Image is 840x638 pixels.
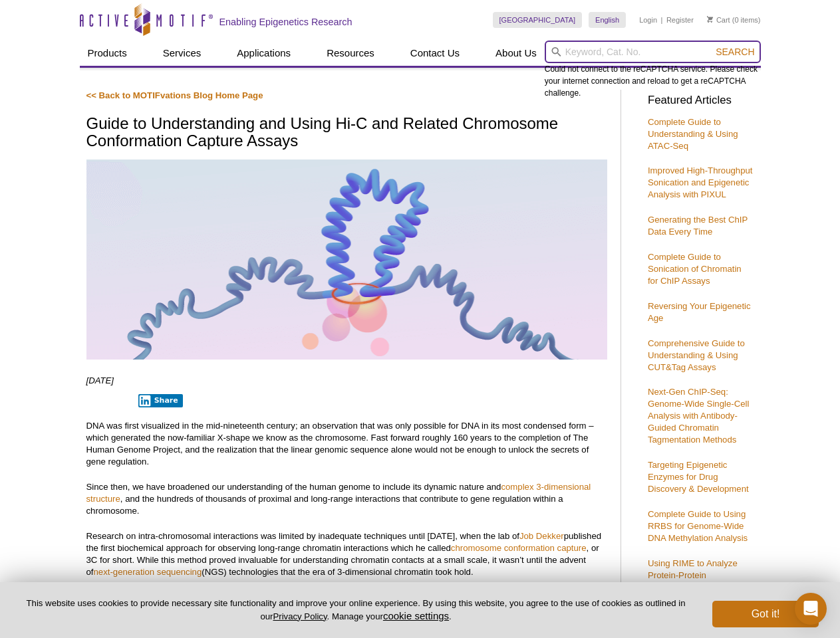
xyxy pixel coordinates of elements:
[707,15,730,25] a: Cart
[319,41,382,66] a: Resources
[707,12,761,28] li: (0 items)
[648,165,753,199] a: Improved High-Throughput Sonication and Epigenetic Analysis with PIXUL
[21,597,690,623] p: This website uses cookies to provide necessary site functionality and improve your online experie...
[648,215,748,237] a: Generating the Best ChIP Data Every Time
[648,95,754,106] h3: Featured Articles
[86,420,607,468] p: DNA was first visualized in the mid-nineteenth century; an observation that was only possible for...
[589,12,626,28] a: English
[648,387,749,445] a: Next-Gen ChIP-Seq: Genome-Wide Single-Cell Analysis with Antibody-Guided Chromatin Tagmentation M...
[94,567,202,577] a: next-generation sequencing
[795,593,827,625] div: Open Intercom Messenger
[383,610,449,621] button: cookie settings
[712,601,819,627] button: Got it!
[86,375,114,385] em: [DATE]
[648,460,749,494] a: Targeting Epigenetic Enzymes for Drug Discovery & Development
[86,393,130,407] iframe: X Post Button
[648,338,745,372] a: Comprehensive Guide to Understanding & Using CUT&Tag Assays
[648,117,738,151] a: Complete Guide to Understanding & Using ATAC-Seq
[545,41,761,63] input: Keyword, Cat. No.
[639,15,657,25] a: Login
[402,41,468,66] a: Contact Us
[666,15,694,25] a: Register
[488,41,545,66] a: About Us
[493,12,583,28] a: [GEOGRAPHIC_DATA]
[712,46,758,58] button: Search
[716,47,754,57] span: Search
[273,611,327,621] a: Privacy Policy
[451,543,587,553] a: chromosome conformation capture
[707,16,713,23] img: Your Cart
[661,12,663,28] li: |
[519,531,564,541] a: Job Dekker
[229,41,299,66] a: Applications
[648,509,748,543] a: Complete Guide to Using RRBS for Genome-Wide DNA Methylation Analysis
[138,394,183,407] button: Share
[86,481,607,517] p: Since then, we have broadened our understanding of the human genome to include its dynamic nature...
[86,90,263,100] a: << Back to MOTIFvations Blog Home Page
[155,41,210,66] a: Services
[86,115,607,152] h1: Guide to Understanding and Using Hi-C and Related Chromosome Conformation Capture Assays
[80,41,135,66] a: Products
[648,252,742,286] a: Complete Guide to Sonication of Chromatin for ChIP Assays
[648,558,748,592] a: Using RIME to Analyze Protein-Protein Interactions on Chromatin
[219,16,352,28] h2: Enabling Epigenetics Research
[86,159,607,360] img: Hi-C
[86,530,607,578] p: Research on intra-chromosomal interactions was limited by inadequate techniques until [DATE], whe...
[648,301,751,323] a: Reversing Your Epigenetic Age
[545,41,761,99] div: Could not connect to the reCAPTCHA service. Please check your internet connection and reload to g...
